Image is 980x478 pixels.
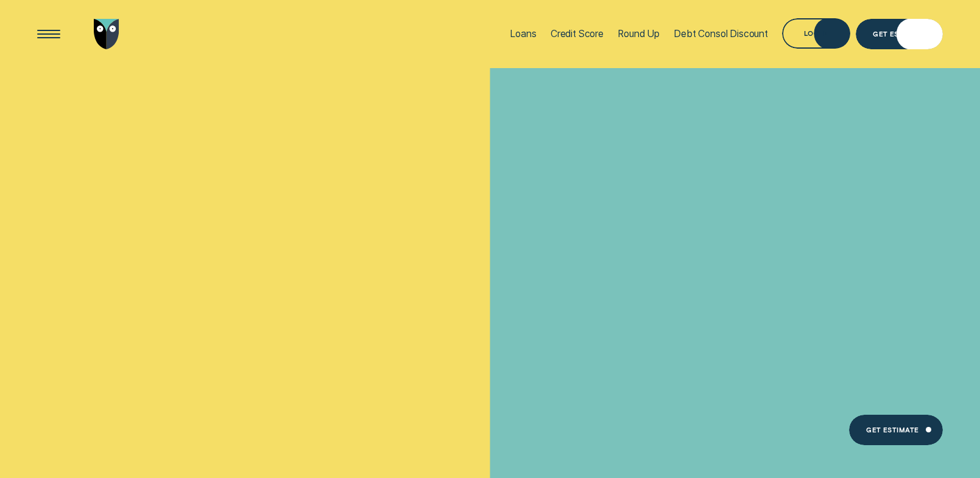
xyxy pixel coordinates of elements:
[37,170,332,312] h4: It’s a big world out there
[849,415,942,445] a: Get Estimate
[856,19,942,49] a: Get Estimate
[94,19,119,49] img: Wisr
[782,18,850,49] button: Log in
[33,19,64,49] button: Open Menu
[510,28,536,40] div: Loans
[551,28,604,40] div: Credit Score
[618,28,660,40] div: Round Up
[674,28,768,40] div: Debt Consol Discount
